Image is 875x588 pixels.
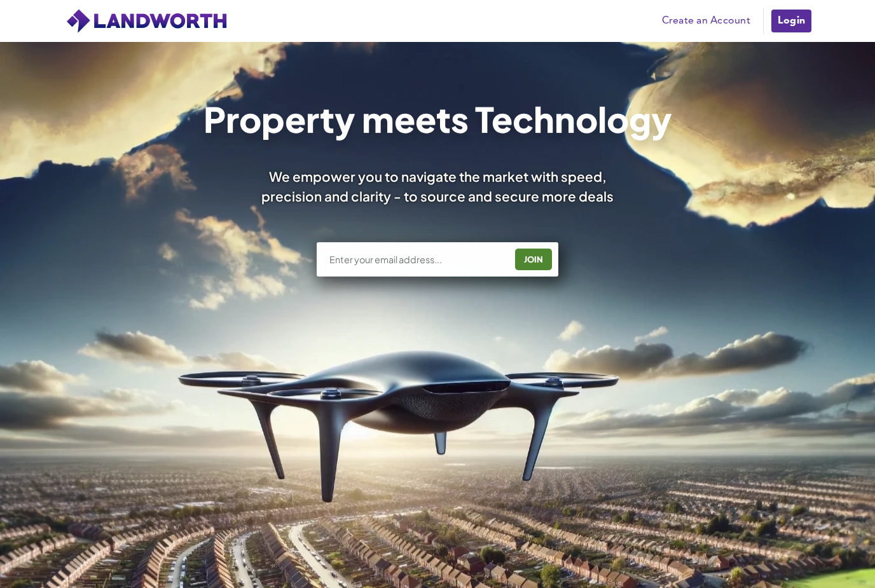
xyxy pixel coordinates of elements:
[515,249,552,270] button: JOIN
[203,102,672,136] h1: Property meets Technology
[328,253,506,266] input: Enter your email address...
[656,11,757,31] a: Create an Account
[244,167,631,206] div: We empower you to navigate the market with speed, precision and clarity - to source and secure mo...
[519,249,548,270] div: JOIN
[770,8,813,34] a: Login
